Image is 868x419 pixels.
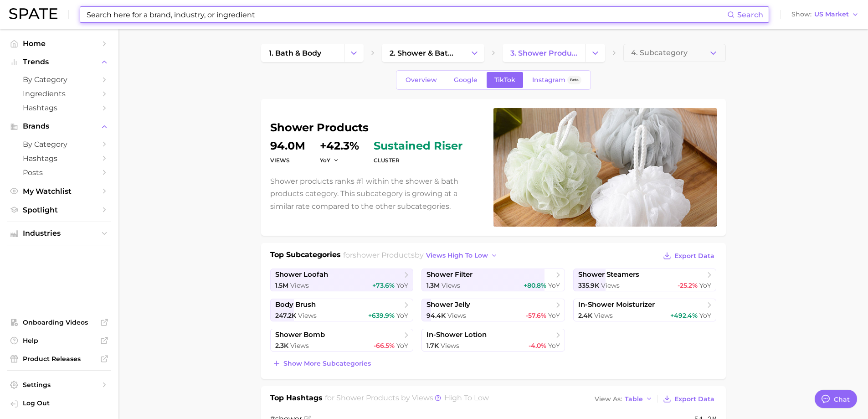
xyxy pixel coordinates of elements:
span: Export Data [674,252,714,260]
span: Home [23,39,96,48]
h1: Top Subcategories [270,249,341,263]
p: Shower products ranks #1 within the shower & bath products category. This subcategory is growing ... [270,175,483,212]
a: TikTok [487,72,523,88]
a: shower jelly94.4k Views-57.6% YoY [421,299,565,321]
span: Google [454,76,478,84]
a: Hashtags [7,151,111,166]
span: 3. shower products [510,49,578,57]
button: YoY [320,156,339,164]
span: Views [290,281,309,290]
button: ShowUS Market [789,9,861,21]
span: 247.2k [275,311,296,320]
span: YoY [548,341,560,350]
h1: Top Hashtags [270,393,323,405]
a: Posts [7,166,111,180]
span: +639.9% [368,311,395,320]
span: shower products [353,251,415,259]
span: shower filter [426,270,473,279]
span: +492.4% [670,311,698,320]
span: -4.0% [529,341,546,350]
button: Change Category [344,44,364,62]
span: YoY [396,341,408,350]
a: shower filter1.3m Views+80.8% YoY [421,269,565,291]
button: Industries [7,227,111,240]
button: Brands [7,119,111,133]
a: body brush247.2k Views+639.9% YoY [270,299,414,321]
h1: shower products [270,122,483,133]
span: Hashtags [23,154,96,163]
button: Trends [7,55,111,69]
a: in-shower lotion1.7k Views-4.0% YoY [421,329,565,352]
span: 2.4k [578,311,592,320]
button: Export Data [661,393,716,405]
span: Show [791,12,812,17]
span: Views [441,341,459,350]
span: Brands [23,122,96,130]
span: body brush [275,300,316,309]
span: sustained riser [374,140,462,151]
a: shower loofah1.5m Views+73.6% YoY [270,269,414,291]
button: Show more subcategories [270,357,373,370]
span: -57.6% [526,311,546,320]
span: Views [601,281,620,290]
span: shower loofah [275,270,328,279]
span: Ingredients [23,89,96,98]
span: shower products [336,393,399,402]
span: shower steamers [578,270,639,279]
span: Product Releases [23,355,96,363]
span: Industries [23,229,96,238]
a: Google [446,72,485,88]
button: 4. Subcategory [623,44,726,62]
span: shower jelly [426,300,470,309]
span: by Category [23,140,96,149]
a: InstagramBeta [524,72,589,88]
button: views high to low [424,249,500,262]
span: YoY [699,281,711,290]
span: +80.8% [524,281,546,290]
span: Settings [23,381,96,389]
span: Log Out [23,399,104,407]
span: Instagram [532,76,565,84]
span: Views [290,341,309,350]
span: US Market [814,12,849,17]
span: 4. Subcategory [631,49,688,57]
h2: for by Views [325,393,489,405]
dt: Views [270,155,305,166]
span: 1.3m [426,281,440,290]
span: Views [442,281,460,290]
span: 335.9k [578,281,599,290]
span: 94.4k [426,311,446,320]
a: 2. shower & bath products [382,44,465,62]
span: -66.5% [374,341,395,350]
input: Search here for a brand, industry, or ingredient [86,7,727,22]
a: Ingredients [7,87,111,101]
dd: 94.0m [270,140,305,151]
span: YoY [548,311,560,320]
a: My Watchlist [7,184,111,198]
span: Export Data [674,395,714,403]
span: Views [298,311,317,320]
span: views high to low [426,252,488,259]
span: for by [343,251,500,259]
span: YoY [320,156,330,164]
button: Change Category [586,44,605,62]
button: View AsTable [592,393,655,405]
span: by Category [23,75,96,84]
span: Hashtags [23,103,96,112]
a: Product Releases [7,352,111,366]
span: YoY [396,311,408,320]
a: Settings [7,378,111,392]
dt: cluster [374,155,462,166]
span: Spotlight [23,206,96,214]
img: SPATE [9,8,57,19]
span: View As [595,397,622,402]
span: high to low [444,393,489,402]
a: shower steamers335.9k Views-25.2% YoY [573,269,717,291]
a: Spotlight [7,203,111,217]
a: Onboarding Videos [7,316,111,329]
span: YoY [548,281,560,290]
span: 1. bath & body [269,49,321,57]
span: 2.3k [275,341,288,350]
button: Change Category [465,44,484,62]
span: 2. shower & bath products [390,49,457,57]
